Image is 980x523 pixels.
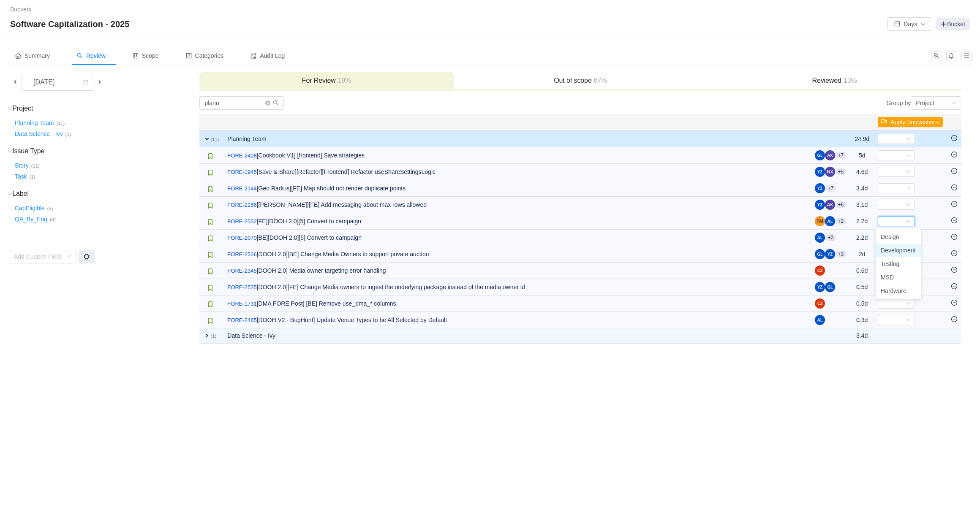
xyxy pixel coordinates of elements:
[207,153,214,160] img: 10315
[223,312,811,328] td: [DOOH V2 - BugHunt] Update Venue Types to be All Selected by Default
[951,100,956,106] i: icon: down
[30,174,35,179] small: (1)
[13,190,199,198] h3: Label
[850,197,874,213] td: 3.1d
[227,316,256,325] a: FORE-2465
[223,130,811,147] td: Planning Team
[13,170,30,184] button: Task
[83,80,88,86] i: icon: calendar
[951,201,957,207] i: icon: minus-circle
[825,185,836,192] aui-badge: +7
[815,200,825,210] img: YJ
[815,183,825,193] img: YJ
[15,53,21,59] i: icon: home
[906,219,911,225] i: icon: down
[204,76,449,85] h3: For Review
[223,279,811,295] td: [DOOH 2.0][FE] Change Media owners to ingest the underlying package instead of the media owner id
[850,180,874,197] td: 3.4d
[815,150,825,160] img: GL
[906,317,911,323] i: icon: down
[850,279,874,295] td: 0.5d
[77,52,106,59] span: Review
[881,274,894,281] span: MSD
[13,116,56,130] button: Planning Team
[850,328,874,344] td: 3.4d
[825,200,835,210] img: AK
[223,147,811,164] td: [Cookbook V1] [frontend] Save strategies
[13,104,199,113] h3: Project
[825,150,835,160] img: AK
[825,234,836,241] aui-badge: +2
[951,184,957,190] i: icon: minus-circle
[273,100,279,106] i: icon: search
[881,233,899,240] span: Design
[835,218,846,225] aui-badge: +2
[10,17,134,31] span: Software Capitalization - 2025
[961,51,972,61] button: icon: menu
[815,216,825,226] img: TM
[13,147,199,155] h3: Issue Type
[15,52,50,59] span: Summary
[336,77,351,84] span: 19%
[47,206,53,211] small: (5)
[133,52,159,59] span: Scope
[8,149,12,154] i: icon: down
[204,332,210,339] span: expand
[850,263,874,279] td: 0.6d
[31,163,40,168] small: (11)
[77,53,83,59] i: icon: search
[66,254,71,260] i: icon: down
[881,287,906,294] span: Hardware
[835,152,846,159] aui-badge: +7
[207,317,214,324] img: 10315
[850,246,874,263] td: 2d
[951,300,957,306] i: icon: minus-circle
[850,295,874,312] td: 0.5d
[207,186,214,192] img: 10315
[825,282,835,292] img: GL
[207,268,214,275] img: 10315
[906,169,911,175] i: icon: down
[227,283,256,292] a: FORE-2525
[223,230,811,246] td: [BE][DOOH 2.0][5] Convert to campaign
[199,96,284,110] input: Search
[850,130,874,147] td: 24.9d
[951,168,957,174] i: icon: minus-circle
[951,217,957,223] i: icon: minus-circle
[13,159,31,172] button: Story
[916,97,934,109] div: Project
[133,53,139,59] i: icon: control
[906,136,911,142] i: icon: down
[210,137,219,142] small: (11)
[223,180,811,197] td: [Geo Radius][FE] Map should not render duplicate points
[881,247,916,254] span: Development
[8,192,12,196] i: icon: down
[8,106,12,111] i: icon: down
[825,216,835,226] img: AL
[931,51,941,61] button: icon: team
[906,202,911,208] i: icon: down
[951,267,957,273] i: icon: minus-circle
[712,76,957,85] h3: Reviewed
[951,250,957,256] i: icon: minus-circle
[27,74,63,90] div: [DATE]
[227,267,256,275] a: FORE-2345
[458,76,703,85] h3: Out of scope
[227,184,256,193] a: FORE-2144
[223,295,811,312] td: [DMA FORE Post] [BE] Remove use_dma_* columns
[850,312,874,328] td: 0.3d
[265,100,270,106] i: icon: close-circle
[65,132,71,137] small: (1)
[13,213,50,226] button: QA_By_Eng
[207,252,214,258] img: 10315
[223,263,811,279] td: [DOOH 2.0] Media owner targeting error handling
[841,77,857,84] span: 13%
[951,152,957,157] i: icon: minus-circle
[951,234,957,240] i: icon: minus-circle
[815,298,825,309] img: CZ
[825,249,835,259] img: YJ
[223,213,811,230] td: [FE][DOOH 2.0][5] Convert to campaign
[227,168,256,176] a: FORE-1945
[580,96,961,110] div: Group by
[223,246,811,263] td: [DOOH 2.0][BE] Change Media Owners to support private auction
